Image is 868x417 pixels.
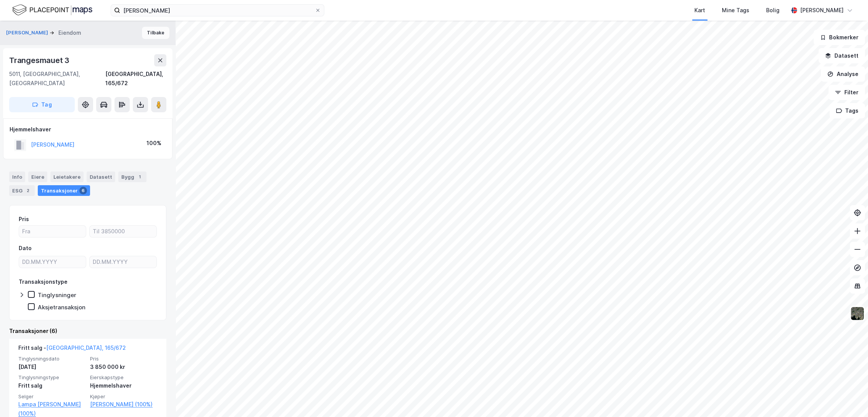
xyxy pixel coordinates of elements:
[118,171,147,182] div: Bygg
[813,30,865,45] button: Bokmerker
[18,362,85,372] div: [DATE]
[800,6,844,15] div: [PERSON_NAME]
[694,6,705,15] div: Kart
[19,277,68,286] div: Transaksjonstype
[18,393,85,400] span: Selger
[120,5,315,16] input: Søk på adresse, matrikkel, gårdeiere, leietakere eller personer
[19,215,29,224] div: Pris
[829,103,865,118] button: Tags
[18,356,85,362] span: Tinglysningsdato
[19,256,86,268] input: DD.MM.YYYY
[58,28,81,37] div: Eiendom
[722,6,749,15] div: Mine Tags
[90,256,156,268] input: DD.MM.YYYY
[79,187,87,194] div: 6
[142,27,169,39] button: Tilbake
[6,29,50,37] button: [PERSON_NAME]
[38,185,90,196] div: Transaksjoner
[147,139,161,148] div: 100%
[12,3,92,17] img: logo.f888ab2527a4732fd821a326f86c7f29.svg
[87,171,115,182] div: Datasett
[46,344,126,351] a: [GEOGRAPHIC_DATA], 165/672
[9,326,166,336] div: Transaksjoner (6)
[24,187,32,194] div: 2
[9,185,35,196] div: ESG
[90,381,157,390] div: Hjemmelshaver
[828,85,865,100] button: Filter
[818,48,865,63] button: Datasett
[136,173,143,181] div: 1
[50,171,84,182] div: Leietakere
[9,97,75,112] button: Tag
[38,304,85,311] div: Aksjetransaksjon
[18,381,85,390] div: Fritt salg
[90,393,157,400] span: Kjøper
[90,362,157,372] div: 3 850 000 kr
[766,6,779,15] div: Bolig
[830,380,868,417] iframe: Chat Widget
[9,54,71,66] div: Trangesmauet 3
[821,66,865,82] button: Analyse
[90,226,156,237] input: Til 3850000
[850,306,865,321] img: 9k=
[10,125,166,134] div: Hjemmelshaver
[19,226,86,237] input: Fra
[9,171,25,182] div: Info
[830,380,868,417] div: Kontrollprogram for chat
[38,291,76,299] div: Tinglysninger
[18,343,126,356] div: Fritt salg -
[18,374,85,381] span: Tinglysningstype
[19,244,32,253] div: Dato
[90,356,157,362] span: Pris
[28,171,47,182] div: Eiere
[90,374,157,381] span: Eierskapstype
[105,69,166,88] div: [GEOGRAPHIC_DATA], 165/672
[90,400,157,409] a: [PERSON_NAME] (100%)
[9,69,105,88] div: 5011, [GEOGRAPHIC_DATA], [GEOGRAPHIC_DATA]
